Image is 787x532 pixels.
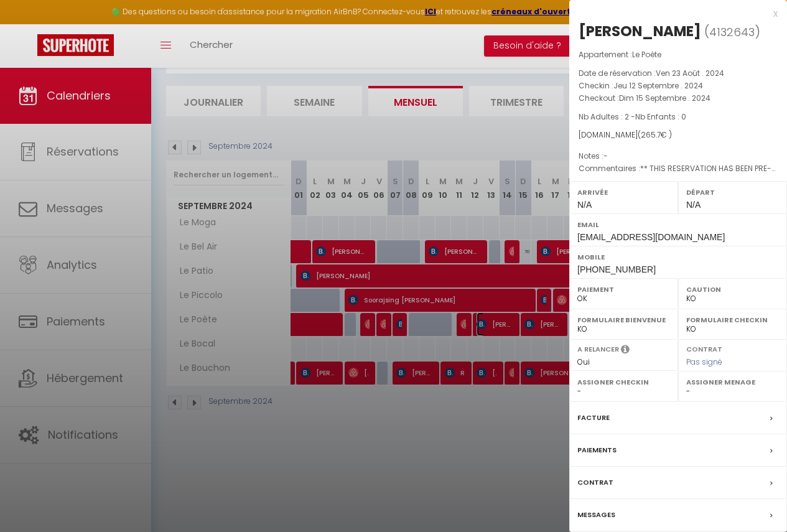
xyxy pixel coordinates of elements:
label: Contrat [577,476,613,489]
label: Paiement [577,283,670,296]
label: Formulaire Bienvenue [577,314,670,326]
span: Nb Adultes : 2 - [579,111,686,122]
span: 265.7 [641,129,661,140]
label: Caution [686,283,779,296]
span: Jeu 12 Septembre . 2024 [613,80,703,91]
button: Ouvrir le widget de chat LiveChat [10,5,47,42]
label: Assigner Menage [686,376,779,388]
p: Date de réservation : [579,67,778,80]
label: Contrat [686,344,722,352]
span: Pas signé [686,357,722,367]
span: ( € ) [638,129,672,140]
label: A relancer [577,344,619,355]
label: Facture [577,411,610,424]
span: ( ) [704,23,760,40]
p: Appartement : [579,49,778,61]
div: x [569,6,778,21]
div: [DOMAIN_NAME] [579,129,778,141]
span: Le Poète [632,49,661,60]
span: 4132643 [709,24,755,40]
p: Notes : [579,150,778,162]
label: Assigner Checkin [577,376,670,388]
span: [PHONE_NUMBER] [577,264,656,274]
label: Paiements [577,444,617,457]
p: Commentaires : [579,162,778,175]
label: Mobile [577,251,779,263]
i: Sélectionner OUI si vous souhaiter envoyer les séquences de messages post-checkout [621,344,630,358]
label: Arrivée [577,186,670,198]
span: Nb Enfants : 0 [635,111,686,122]
span: Ven 23 Août . 2024 [656,68,724,78]
p: Checkout : [579,92,778,105]
p: Checkin : [579,80,778,92]
label: Formulaire Checkin [686,314,779,326]
span: N/A [577,200,592,210]
span: [EMAIL_ADDRESS][DOMAIN_NAME] [577,232,725,242]
span: N/A [686,200,701,210]
label: Messages [577,508,615,521]
label: Email [577,218,779,231]
div: [PERSON_NAME] [579,21,701,41]
span: Dim 15 Septembre . 2024 [619,93,710,103]
label: Départ [686,186,779,198]
span: - [603,151,608,161]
